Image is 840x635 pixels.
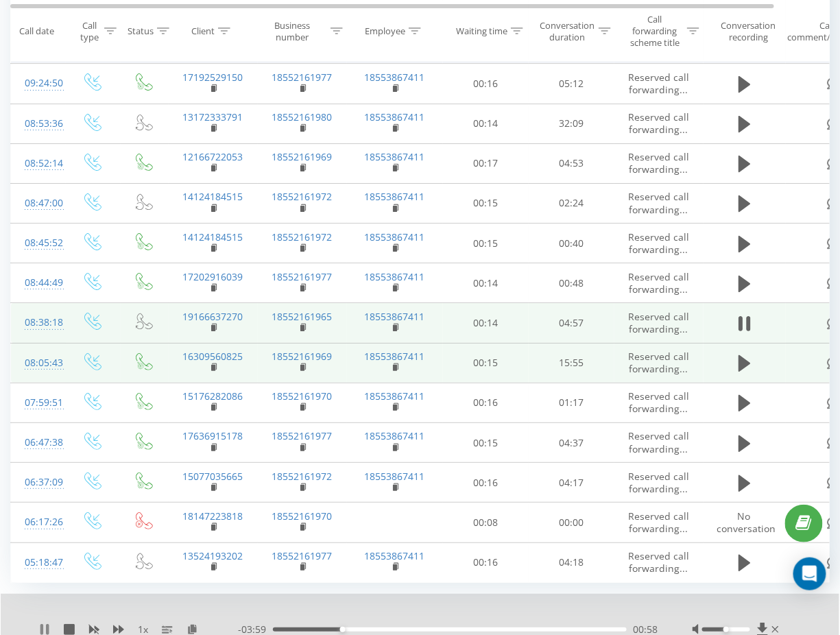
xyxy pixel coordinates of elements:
[272,350,333,363] a: 18552161969
[365,230,425,243] a: 18553867411
[272,110,333,123] a: 18552161980
[365,470,425,483] a: 18553867411
[183,470,243,483] a: 15077035665
[717,510,776,535] span: No conversation
[628,230,689,256] span: Reserved call forwarding...
[443,503,529,542] td: 00:08
[529,224,614,263] td: 00:40
[529,143,614,183] td: 04:53
[25,469,52,496] div: 06:37:09
[365,150,425,163] a: 18553867411
[272,150,333,163] a: 18552161969
[272,510,333,523] a: 18552161970
[715,20,782,43] div: Conversation recording
[365,429,425,442] a: 18553867411
[365,270,425,283] a: 18553867411
[272,190,333,203] a: 18552161972
[529,183,614,223] td: 02:24
[25,70,52,97] div: 09:24:50
[272,230,333,243] a: 18552161972
[272,390,333,403] a: 18552161970
[628,310,689,335] span: Reserved call forwarding...
[25,150,52,177] div: 08:52:14
[25,110,52,137] div: 08:53:36
[183,190,243,203] a: 14124184515
[25,190,52,217] div: 08:47:00
[77,20,101,43] div: Call type
[183,510,243,523] a: 18147223818
[529,104,614,143] td: 32:09
[365,71,425,84] a: 18553867411
[628,390,689,415] span: Reserved call forwarding...
[258,20,328,43] div: Business number
[628,270,689,296] span: Reserved call forwarding...
[183,429,243,442] a: 17636915178
[191,26,215,38] div: Client
[628,350,689,375] span: Reserved call forwarding...
[628,190,689,215] span: Reserved call forwarding...
[25,549,52,576] div: 05:18:47
[25,350,52,376] div: 08:05:43
[628,71,689,96] span: Reserved call forwarding...
[183,270,243,283] a: 17202916039
[183,150,243,163] a: 12166722053
[365,549,425,562] a: 18553867411
[128,26,154,38] div: Status
[443,224,529,263] td: 00:15
[340,627,346,632] div: Accessibility label
[25,390,52,416] div: 07:59:51
[540,20,595,43] div: Conversation duration
[25,509,52,536] div: 06:17:26
[443,383,529,422] td: 00:16
[25,230,52,256] div: 08:45:52
[365,310,425,323] a: 18553867411
[723,627,729,632] div: Accessibility label
[272,310,333,323] a: 18552161965
[25,269,52,296] div: 08:44:49
[443,343,529,383] td: 00:15
[183,350,243,363] a: 16309560825
[529,542,614,582] td: 04:18
[365,26,405,38] div: Employee
[443,463,529,503] td: 00:16
[183,230,243,243] a: 14124184515
[456,26,507,38] div: Waiting time
[628,110,689,136] span: Reserved call forwarding...
[443,423,529,463] td: 00:15
[443,64,529,104] td: 00:16
[365,110,425,123] a: 18553867411
[183,110,243,123] a: 13172333791
[529,343,614,383] td: 15:55
[443,143,529,183] td: 00:17
[272,470,333,483] a: 18552161972
[443,104,529,143] td: 00:14
[183,310,243,323] a: 19166637270
[628,150,689,176] span: Reserved call forwarding...
[793,558,826,590] div: Open Intercom Messenger
[365,350,425,363] a: 18553867411
[529,263,614,303] td: 00:48
[529,64,614,104] td: 05:12
[443,303,529,343] td: 00:14
[443,263,529,303] td: 00:14
[272,429,333,442] a: 18552161977
[19,26,54,38] div: Call date
[628,549,689,575] span: Reserved call forwarding...
[365,190,425,203] a: 18553867411
[272,71,333,84] a: 18552161977
[183,390,243,403] a: 15176282086
[628,470,689,495] span: Reserved call forwarding...
[628,510,689,535] span: Reserved call forwarding...
[529,423,614,463] td: 04:37
[183,71,243,84] a: 17192529150
[25,309,52,336] div: 08:38:18
[529,503,614,542] td: 00:00
[365,390,425,403] a: 18553867411
[529,383,614,422] td: 01:17
[25,429,52,456] div: 06:47:38
[443,542,529,582] td: 00:16
[443,183,529,223] td: 00:15
[272,549,333,562] a: 18552161977
[183,549,243,562] a: 13524193202
[628,429,689,455] span: Reserved call forwarding...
